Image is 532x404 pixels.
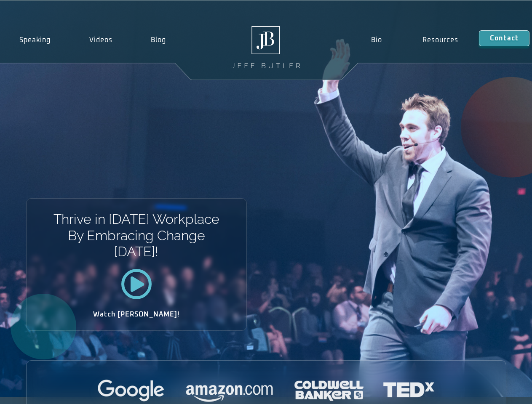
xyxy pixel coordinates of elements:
a: Videos [70,30,132,50]
nav: Menu [350,30,479,50]
a: Contact [479,30,529,46]
a: Resources [402,30,479,50]
h2: Watch [PERSON_NAME]! [56,311,217,318]
a: Bio [350,30,402,50]
h1: Thrive in [DATE] Workplace By Embracing Change [DATE]! [53,211,220,260]
a: Blog [131,30,185,50]
span: Contact [490,35,519,42]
